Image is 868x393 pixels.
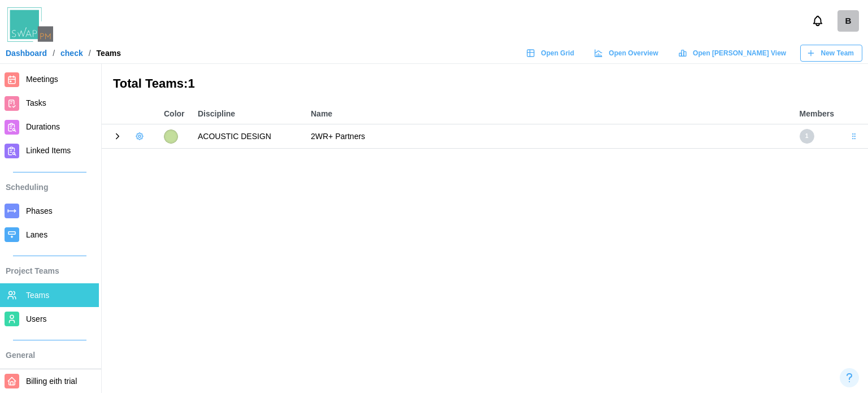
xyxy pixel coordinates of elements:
div: 1 [800,129,814,144]
span: Open Grid [541,45,574,61]
div: Name [311,108,788,120]
button: New Team [800,45,862,62]
a: Open Overview [588,45,667,62]
div: / [53,49,55,57]
a: check [60,49,83,57]
div: Teams [97,49,121,57]
td: 2WR+ Partners [305,124,794,149]
div: / [89,49,91,57]
span: Durations [26,122,60,131]
span: Users [26,314,47,323]
img: Swap PM Logo [7,7,53,42]
button: Notifications [808,11,827,31]
span: New Team [821,45,854,61]
div: B [837,10,859,32]
span: Teams [26,291,49,300]
a: billingcheck2 [837,10,859,32]
span: Lanes [26,230,47,239]
span: Open Overview [609,45,658,61]
span: Linked Items [26,146,71,155]
a: Dashboard [6,49,47,57]
td: ACOUSTIC DESIGN [192,124,305,149]
span: Billing eith trial [26,377,77,386]
span: Phases [26,206,53,215]
a: Open Grid [520,45,583,62]
div: Discipline [198,108,300,120]
a: Open [PERSON_NAME] View [672,45,795,62]
span: Open [PERSON_NAME] View [693,45,786,61]
h3: Total Teams: 1 [113,75,857,93]
div: Members [800,108,834,120]
div: Color [164,108,186,120]
span: Tasks [26,98,46,107]
span: Meetings [26,75,58,84]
